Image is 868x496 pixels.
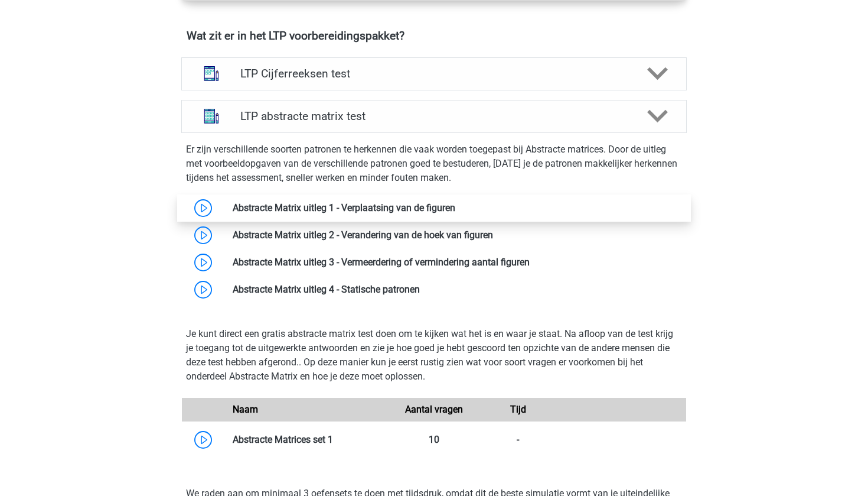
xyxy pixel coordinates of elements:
p: Je kunt direct een gratis abstracte matrix test doen om te kijken wat het is en waar je staat. Na... [186,327,682,384]
a: abstracte matrices LTP abstracte matrix test [177,100,691,133]
p: Er zijn verschillende soorten patronen te herkennen die vaak worden toegepast bij Abstracte matri... [186,142,682,185]
div: Abstracte Matrices set 1 [224,433,392,447]
div: Abstracte Matrix uitleg 3 - Vermeerdering of vermindering aantal figuren [224,255,686,270]
div: Aantal vragen [392,403,476,417]
a: cijferreeksen LTP Cijferreeksen test [177,57,691,90]
div: Tijd [476,403,560,417]
div: Abstracte Matrix uitleg 2 - Verandering van de hoek van figuren [224,228,686,242]
h4: LTP abstracte matrix test [240,109,627,123]
div: Abstracte Matrix uitleg 1 - Verplaatsing van de figuren [224,201,686,215]
img: cijferreeksen [196,58,227,89]
img: abstracte matrices [196,101,227,131]
div: Abstracte Matrix uitleg 4 - Statische patronen [224,283,686,297]
h4: Wat zit er in het LTP voorbereidingspakket? [187,29,681,43]
h4: LTP Cijferreeksen test [240,67,627,80]
div: Naam [224,403,392,417]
